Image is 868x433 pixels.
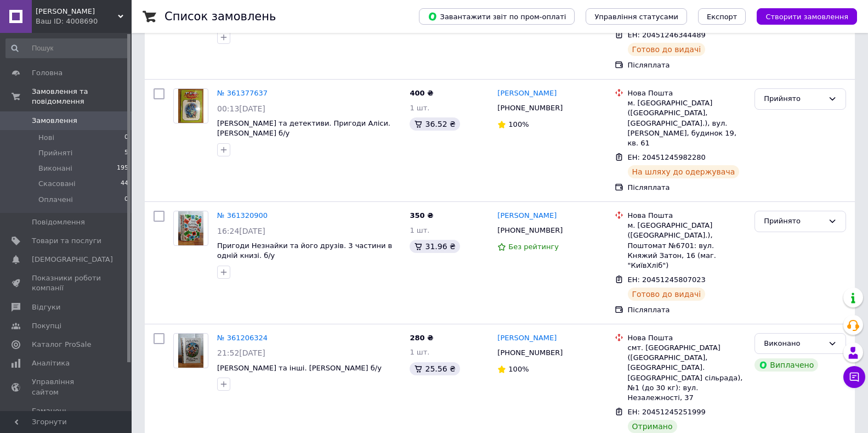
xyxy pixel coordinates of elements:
div: Готово до видачі [628,288,706,301]
span: 16:24[DATE] [217,227,265,235]
span: Виконані [38,164,72,173]
div: 25.56 ₴ [410,362,459,375]
span: Нові [38,133,54,143]
a: № 361206324 [217,334,268,342]
div: 31.96 ₴ [410,240,459,253]
span: 44 [121,179,128,189]
div: [PHONE_NUMBER] [495,101,565,115]
span: ЕН: 20451246344489 [628,31,706,39]
a: [PERSON_NAME] [497,211,557,221]
a: [PERSON_NAME] та інші. [PERSON_NAME] б/у [217,364,382,372]
span: 280 ₴ [410,334,433,342]
span: Каталог ProSale [32,340,91,350]
div: Ваш ID: 4008690 [36,16,132,26]
span: Покупці [32,321,61,331]
img: Фото товару [178,89,204,123]
div: [PHONE_NUMBER] [495,223,565,238]
a: [PERSON_NAME] [497,333,557,344]
input: Пошук [5,38,129,58]
div: Нова Пошта [628,211,746,221]
button: Управління статусами [586,8,687,25]
div: Нова Пошта [628,88,746,98]
a: Фото товару [173,333,208,368]
h1: Список замовлень [164,10,276,23]
div: м. [GEOGRAPHIC_DATA] ([GEOGRAPHIC_DATA].), Поштомат №6701: вул. Княжий Затон, 16 (маг. "КиївХліб") [628,221,746,271]
span: 5 [124,148,128,158]
div: смт. [GEOGRAPHIC_DATA] ([GEOGRAPHIC_DATA], [GEOGRAPHIC_DATA]. [GEOGRAPHIC_DATA] сільрада), №1 (до... [628,343,746,403]
span: Замовлення [32,116,77,126]
span: Замовлення та повідомлення [32,87,132,106]
img: Фото товару [178,211,204,245]
span: Експорт [707,13,737,21]
span: Скасовані [38,179,76,189]
div: Прийнято [764,216,824,227]
div: На шляху до одержувача [628,165,740,178]
span: Anna [36,7,118,16]
a: Фото товару [173,211,208,246]
div: м. [GEOGRAPHIC_DATA] ([GEOGRAPHIC_DATA], [GEOGRAPHIC_DATA].), вул. [PERSON_NAME], будинок 19, кв. 61 [628,98,746,148]
span: Створити замовлення [765,13,848,21]
span: 1 шт. [410,104,429,112]
span: Товари та послуги [32,236,101,246]
button: Експорт [698,8,746,25]
span: Повідомлення [32,217,85,227]
span: 100% [508,120,529,128]
span: Управління статусами [594,13,678,21]
button: Чат з покупцем [843,366,865,388]
span: Показники роботи компанії [32,273,101,293]
span: 100% [508,365,529,373]
div: Виплачено [754,358,818,372]
a: № 361377637 [217,89,268,97]
span: Відгуки [32,302,60,312]
span: Гаманець компанії [32,406,101,426]
a: [PERSON_NAME] та детективи. Пригоди Аліси. [PERSON_NAME] б/у [217,119,390,138]
span: Завантажити звіт по пром-оплаті [428,12,566,21]
span: 00:13[DATE] [217,104,265,113]
span: [DEMOGRAPHIC_DATA] [32,255,113,265]
span: 1 шт. [410,226,429,234]
span: Оплачені [38,195,73,205]
div: 36.52 ₴ [410,117,459,131]
div: Нова Пошта [628,333,746,343]
div: Готово до видачі [628,43,706,56]
span: 0 [124,195,128,205]
span: Управління сайтом [32,377,101,397]
div: Виконано [764,338,824,350]
span: 0 [124,133,128,143]
div: [PHONE_NUMBER] [495,346,565,360]
span: Без рейтингу [508,243,559,251]
a: [PERSON_NAME] [497,88,557,99]
img: Фото товару [178,334,204,368]
span: 350 ₴ [410,211,433,220]
div: Післяплата [628,60,746,70]
span: 1 шт. [410,348,429,356]
span: 400 ₴ [410,89,433,97]
span: Головна [32,68,63,78]
span: ЕН: 20451245982280 [628,153,706,161]
div: Отримано [628,420,677,433]
span: 21:52[DATE] [217,348,265,357]
div: Післяплата [628,305,746,315]
div: Післяплата [628,183,746,193]
button: Створити замовлення [757,8,857,25]
span: 195 [117,164,128,173]
a: Пригоди Незнайки та його друзів. 3 частини в одній книзі. б/у [217,241,392,260]
button: Завантажити звіт по пром-оплаті [419,8,575,25]
a: Фото товару [173,88,208,123]
div: Прийнято [764,93,824,105]
span: Аналітика [32,358,70,368]
span: ЕН: 20451245251999 [628,408,706,416]
span: Прийняті [38,148,72,158]
a: Створити замовлення [746,12,857,20]
span: ЕН: 20451245807023 [628,275,706,284]
a: № 361320900 [217,211,268,220]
